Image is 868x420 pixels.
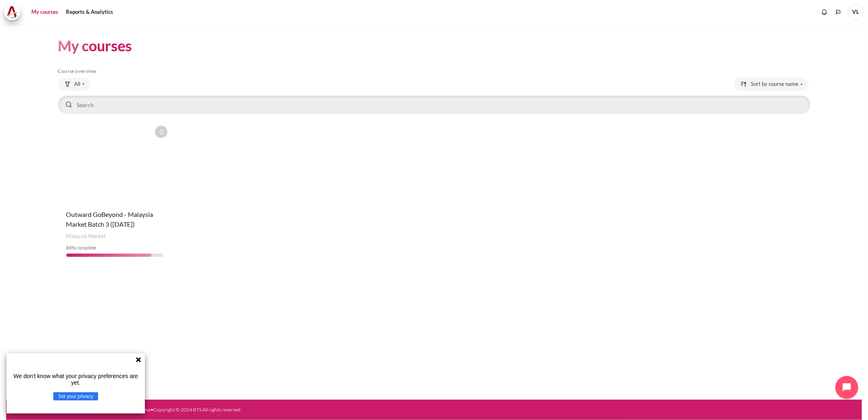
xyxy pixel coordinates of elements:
[66,245,72,251] span: 88
[66,210,153,228] a: Outward GoBeyond - Malaysia Market Batch 3 ([DATE])
[53,392,98,400] button: Set your privacy
[58,36,132,55] h1: My courses
[153,407,241,413] a: Copyright © 2024 BTS All rights reserved
[58,78,90,91] button: Grouping drop-down menu
[63,4,116,20] a: Reports & Analytics
[6,24,862,277] section: Content
[751,80,799,88] span: Sort by course name
[58,96,810,114] input: Search
[832,6,844,18] button: Languages
[4,4,24,20] a: Architeck Architeck
[7,6,18,18] img: Architeck
[734,78,809,91] button: Sorting drop-down menu
[66,232,106,241] span: Malaysia Market
[19,406,487,413] div: • • • • •
[818,6,831,18] div: Show notification window with no new notifications
[848,4,864,20] a: User menu
[66,244,163,252] div: % complete
[10,373,142,386] p: We don't know what your privacy preferences are yet.
[848,4,864,20] span: VL
[74,80,81,88] span: All
[28,4,61,20] a: My courses
[58,78,810,115] div: Course overview controls
[58,68,810,74] h5: Course overview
